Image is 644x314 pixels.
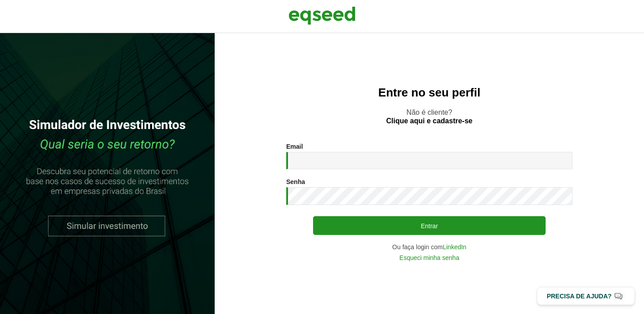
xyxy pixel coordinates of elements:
[286,179,305,185] label: Senha
[443,244,466,250] a: LinkedIn
[286,244,572,250] div: Ou faça login com
[313,216,546,235] button: Entrar
[233,86,626,99] h2: Entre no seu perfil
[386,117,473,125] a: Clique aqui e cadastre-se
[288,4,356,27] img: EqSeed Logo
[399,255,459,261] a: Esqueci minha senha
[233,108,626,125] p: Não é cliente?
[286,143,303,150] label: Email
